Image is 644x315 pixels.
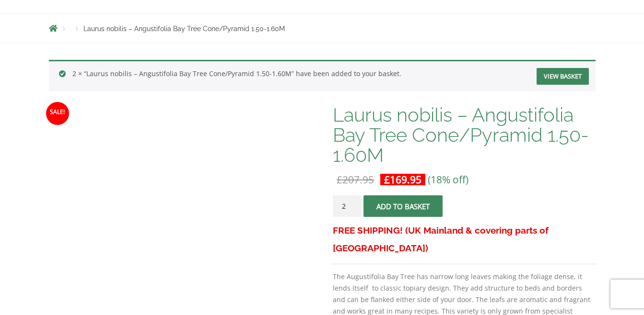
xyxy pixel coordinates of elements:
[333,105,595,165] h1: Laurus nobilis – Angustifolia Bay Tree Cone/Pyramid 1.50-1.60M
[337,173,374,186] bdi: 207.95
[537,68,589,85] a: View basket
[384,173,390,186] span: £
[333,222,595,257] h3: FREE SHIPPING! (UK Mainland & covering parts of [GEOGRAPHIC_DATA])
[384,173,422,186] bdi: 169.95
[83,25,285,33] span: Laurus nobilis – Angustifolia Bay Tree Cone/Pyramid 1.50-1.60M
[428,173,468,186] span: (18% off)
[49,60,596,91] div: 2 × “Laurus nobilis – Angustifolia Bay Tree Cone/Pyramid 1.50-1.60M” have been added to your basket.
[337,173,342,186] span: £
[46,102,69,125] span: Sale!
[363,195,443,217] button: Add to basket
[49,24,596,32] nav: Breadcrumbs
[333,195,362,217] input: Product quantity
